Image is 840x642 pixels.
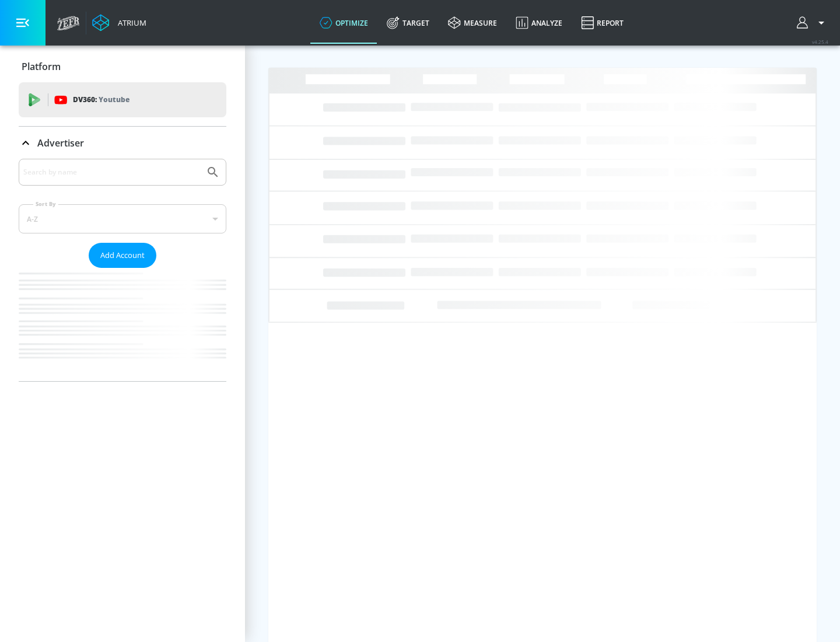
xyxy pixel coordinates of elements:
a: Atrium [92,14,146,32]
nav: list of Advertiser [19,268,226,381]
a: Target [377,2,439,44]
input: Search by name [23,165,200,180]
label: Sort By [33,200,58,208]
a: optimize [310,2,377,44]
div: A-Z [19,204,226,233]
p: DV360: [73,93,129,106]
div: DV360: Youtube [19,82,226,117]
span: v 4.25.4 [812,39,828,45]
p: Youtube [99,93,129,106]
p: Advertiser [37,137,84,149]
span: Add Account [100,249,145,262]
a: measure [439,2,506,44]
p: Platform [22,60,61,73]
button: Add Account [89,243,156,268]
div: Advertiser [19,127,226,159]
div: Advertiser [19,159,226,381]
div: Platform [19,50,226,83]
a: Report [572,2,633,44]
a: Analyze [506,2,572,44]
div: Atrium [113,18,146,28]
